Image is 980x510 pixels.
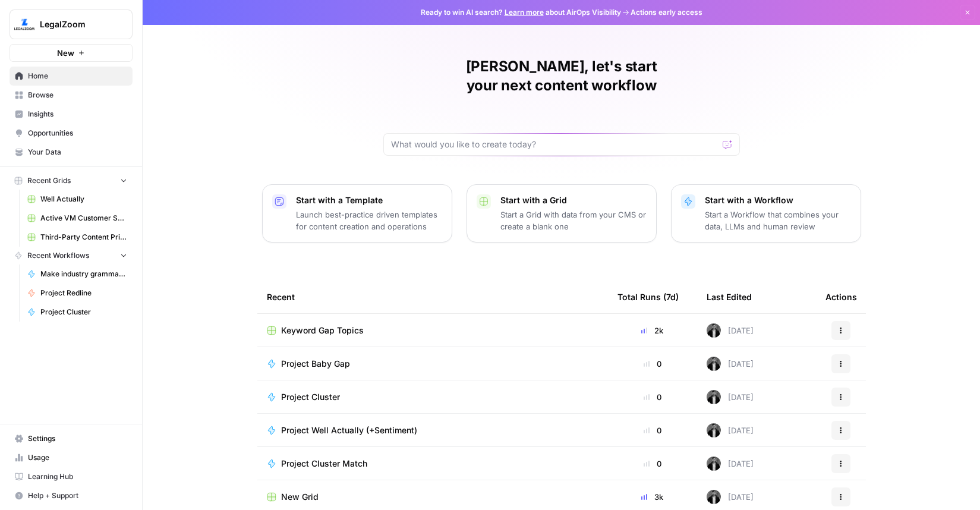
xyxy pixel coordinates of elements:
[40,232,127,243] span: Third-Party Content Prioritization
[707,357,721,371] img: agqtm212c27aeosmjiqx3wzecrl1
[10,143,133,162] a: Your Data
[10,172,133,190] button: Recent Grids
[10,124,133,143] a: Opportunities
[383,57,740,95] h1: [PERSON_NAME], let's start your next content workflow
[40,194,127,204] span: Well Actually
[705,209,851,232] p: Start a Workflow that combines your data, LLMs and human review
[281,491,319,503] span: New Grid
[10,44,133,62] button: New
[391,138,718,150] input: What would you like to create today?
[10,67,133,86] a: Home
[40,213,127,223] span: Active VM Customer Sorting
[281,458,367,470] span: Project Cluster Match
[631,7,702,18] span: Actions early access
[617,281,679,313] div: Total Runs (7d)
[707,323,721,338] img: agqtm212c27aeosmjiqx3wzecrl1
[421,7,621,18] span: Ready to win AI search? about AirOps Visibility
[707,423,721,437] img: agqtm212c27aeosmjiqx3wzecrl1
[10,448,133,467] a: Usage
[617,424,688,436] div: 0
[28,471,127,482] span: Learning Hub
[296,194,442,206] p: Start with a Template
[267,424,598,436] a: Project Well Actually (+Sentiment)
[22,303,133,322] a: Project Cluster
[500,194,647,206] p: Start with a Grid
[40,307,127,317] span: Project Cluster
[707,490,721,504] img: agqtm212c27aeosmjiqx3wzecrl1
[28,490,127,501] span: Help + Support
[10,105,133,124] a: Insights
[22,228,133,247] a: Third-Party Content Prioritization
[707,457,721,471] img: agqtm212c27aeosmjiqx3wzecrl1
[617,325,688,336] div: 2k
[267,325,598,336] a: Keyword Gap Topics
[281,424,417,436] span: Project Well Actually (+Sentiment)
[500,209,647,232] p: Start a Grid with data from your CMS or create a blank one
[28,128,127,138] span: Opportunities
[617,358,688,370] div: 0
[281,325,364,336] span: Keyword Gap Topics
[10,467,133,486] a: Learning Hub
[707,457,754,471] div: [DATE]
[707,490,754,504] div: [DATE]
[707,323,754,338] div: [DATE]
[267,458,598,470] a: Project Cluster Match
[707,357,754,371] div: [DATE]
[262,184,452,243] button: Start with a TemplateLaunch best-practice driven templates for content creation and operations
[267,491,598,503] a: New Grid
[27,250,89,261] span: Recent Workflows
[10,10,133,39] button: Workspace: LegalZoom
[10,429,133,448] a: Settings
[28,452,127,463] span: Usage
[707,390,754,404] div: [DATE]
[40,288,127,298] span: Project Redline
[267,281,598,313] div: Recent
[267,358,598,370] a: Project Baby Gap
[22,265,133,284] a: Make industry grammatical
[28,109,127,119] span: Insights
[467,184,657,243] button: Start with a GridStart a Grid with data from your CMS or create a blank one
[10,486,133,505] button: Help + Support
[617,458,688,470] div: 0
[22,284,133,303] a: Project Redline
[707,423,754,437] div: [DATE]
[707,390,721,404] img: agqtm212c27aeosmjiqx3wzecrl1
[57,47,74,59] span: New
[671,184,861,243] button: Start with a WorkflowStart a Workflow that combines your data, LLMs and human review
[22,209,133,228] a: Active VM Customer Sorting
[27,175,71,186] span: Recent Grids
[505,8,544,17] a: Learn more
[40,18,112,30] span: LegalZoom
[28,433,127,444] span: Settings
[28,147,127,158] span: Your Data
[705,194,851,206] p: Start with a Workflow
[22,190,133,209] a: Well Actually
[28,90,127,100] span: Browse
[28,71,127,81] span: Home
[281,358,350,370] span: Project Baby Gap
[825,281,857,313] div: Actions
[281,391,340,403] span: Project Cluster
[617,391,688,403] div: 0
[617,491,688,503] div: 3k
[10,247,133,265] button: Recent Workflows
[296,209,442,232] p: Launch best-practice driven templates for content creation and operations
[267,391,598,403] a: Project Cluster
[10,86,133,105] a: Browse
[14,14,35,35] img: LegalZoom Logo
[707,281,752,313] div: Last Edited
[40,269,127,279] span: Make industry grammatical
